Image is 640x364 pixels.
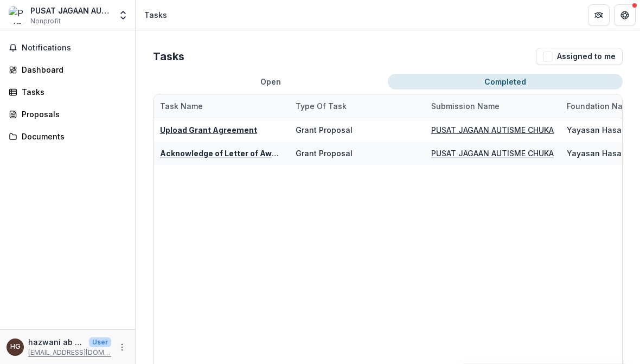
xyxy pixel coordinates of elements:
img: PUSAT JAGAAN AUTISME CHUKAI [9,7,26,24]
a: Documents [4,127,131,145]
button: More [116,341,129,354]
p: User [89,337,111,347]
div: Proposals [22,108,122,120]
button: Get Help [614,4,636,26]
button: Open [153,74,388,90]
div: Dashboard [22,64,122,75]
h2: Tasks [153,50,184,63]
a: Upload Grant Agreement [160,125,257,135]
p: hazwani ab ghani [28,336,85,348]
a: Dashboard [4,61,131,79]
div: Yayasan Hasanah [567,148,636,159]
span: Notifications [22,43,126,53]
button: Partners [588,4,610,26]
a: Proposals [4,105,131,123]
div: Grant Proposal [296,148,353,159]
div: hazwani ab ghani [10,343,21,350]
div: Submission Name [425,94,560,118]
div: Task Name [153,94,289,118]
span: Nonprofit [30,16,61,26]
div: PUSAT JAGAAN AUTISME CHUKAI [30,5,111,16]
div: Type of Task [289,100,353,112]
button: Assigned to me [536,48,623,65]
div: Type of Task [289,94,425,118]
a: Acknowledge of Letter of Award [160,149,285,158]
div: Tasks [144,9,167,21]
button: Notifications [4,39,131,56]
div: Grant Proposal [296,124,353,136]
div: Submission Name [425,100,506,112]
div: Task Name [153,100,209,112]
nav: breadcrumb [140,7,171,23]
button: Open entity switcher [116,4,131,26]
div: Yayasan Hasanah [567,124,636,136]
button: Completed [388,74,623,90]
div: Tasks [22,86,122,98]
div: Documents [22,131,122,142]
a: Tasks [4,83,131,101]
